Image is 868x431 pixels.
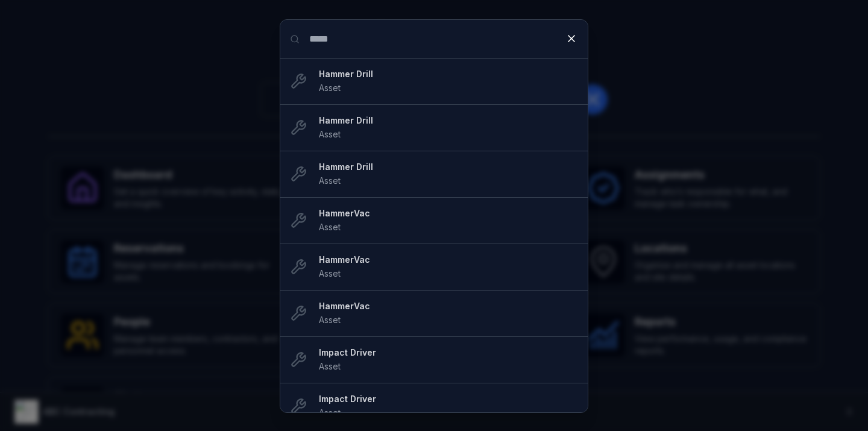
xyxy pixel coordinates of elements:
[319,347,578,373] a: Impact DriverAsset
[319,68,578,95] a: Hammer DrillAsset
[319,393,578,420] a: Impact DriverAsset
[319,407,341,418] span: Asset
[319,175,341,186] span: Asset
[319,254,578,280] a: HammerVacAsset
[319,68,578,80] strong: Hammer Drill
[319,300,578,312] strong: HammerVac
[319,347,578,359] strong: Impact Driver
[319,254,578,266] strong: HammerVac
[319,115,578,141] a: Hammer DrillAsset
[319,361,341,371] span: Asset
[319,222,341,232] span: Asset
[319,393,578,405] strong: Impact Driver
[319,207,578,219] strong: HammerVac
[319,300,578,327] a: HammerVacAsset
[319,268,341,278] span: Asset
[319,115,578,127] strong: Hammer Drill
[319,161,578,187] a: Hammer DrillAsset
[319,129,341,139] span: Asset
[319,83,341,93] span: Asset
[319,315,341,325] span: Asset
[319,161,578,173] strong: Hammer Drill
[319,207,578,234] a: HammerVacAsset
